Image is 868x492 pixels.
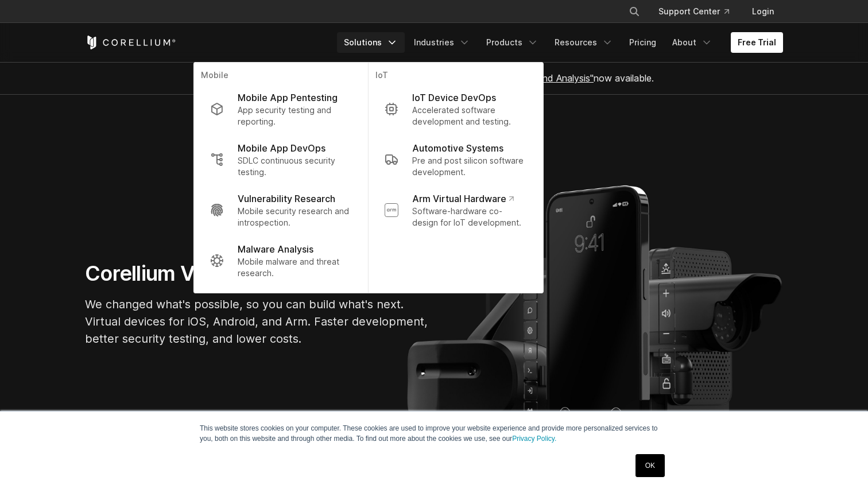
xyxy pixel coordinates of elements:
[624,1,645,22] button: Search
[238,242,313,256] p: Malware Analysis
[375,69,536,84] p: IoT
[665,32,719,53] a: About
[731,32,783,53] a: Free Trial
[375,134,536,185] a: Automotive Systems Pre and post silicon software development.
[200,423,668,444] p: This website stores cookies on your computer. These cookies are used to improve your website expe...
[375,84,536,134] a: IoT Device DevOps Accelerated software development and testing.
[512,435,556,443] a: Privacy Policy.
[238,141,325,155] p: Mobile App DevOps
[635,454,665,477] a: OK
[238,91,338,104] p: Mobile App Pentesting
[337,32,405,53] a: Solutions
[238,256,352,279] p: Mobile malware and threat research.
[412,206,527,228] p: Software-hardware co-design for IoT development.
[375,185,536,235] a: Arm Virtual Hardware Software-hardware co-design for IoT development.
[412,192,514,206] p: Arm Virtual Hardware
[743,1,783,22] a: Login
[615,1,783,22] div: Navigation Menu
[479,32,545,53] a: Products
[412,141,503,155] p: Automotive Systems
[201,134,361,185] a: Mobile App DevOps SDLC continuous security testing.
[85,296,429,347] p: We changed what's possible, so you can build what's next. Virtual devices for iOS, Android, and A...
[412,155,527,178] p: Pre and post silicon software development.
[85,261,429,286] h1: Corellium Virtual Hardware
[622,32,663,53] a: Pricing
[201,185,361,235] a: Vulnerability Research Mobile security research and introspection.
[201,235,361,286] a: Malware Analysis Mobile malware and threat research.
[412,104,527,127] p: Accelerated software development and testing.
[238,155,352,178] p: SDLC continuous security testing.
[407,32,477,53] a: Industries
[649,1,738,22] a: Support Center
[238,104,352,127] p: App security testing and reporting.
[337,32,783,53] div: Navigation Menu
[85,36,176,49] a: Corellium Home
[412,91,496,104] p: IoT Device DevOps
[548,32,620,53] a: Resources
[238,206,352,228] p: Mobile security research and introspection.
[201,69,361,84] p: Mobile
[238,192,335,206] p: Vulnerability Research
[201,84,361,134] a: Mobile App Pentesting App security testing and reporting.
